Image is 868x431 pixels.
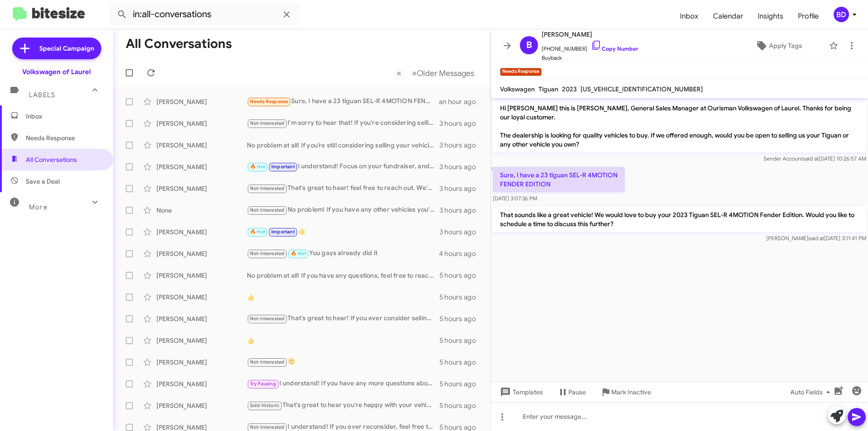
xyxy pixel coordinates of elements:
span: [PHONE_NUMBER] [542,40,638,53]
div: [PERSON_NAME] [156,119,247,128]
div: [PERSON_NAME] [156,271,247,280]
span: Not-Interested [250,185,285,191]
span: Not-Interested [250,207,285,213]
div: 👍 [247,227,439,237]
span: Needs Response [26,133,103,142]
div: BD [834,7,849,22]
nav: Page navigation example [392,64,480,82]
span: Sender Account [DATE] 10:26:57 AM [764,155,866,162]
span: 🔥 Hot [250,164,265,170]
span: Save a Deal [26,177,60,186]
div: 5 hours ago [439,401,483,410]
span: Sold Historic [250,403,280,408]
span: Important [271,229,295,235]
a: Insights [750,3,791,29]
div: 5 hours ago [439,293,483,302]
div: [PERSON_NAME] [156,184,247,193]
span: Not-Interested [250,251,285,256]
div: 3 hours ago [439,184,483,193]
span: Important [271,164,295,170]
div: 4 hours ago [439,249,483,258]
div: [PERSON_NAME] [156,314,247,323]
div: I understand! If you have any more questions about the Acadia or need assistance in the future, f... [247,379,439,389]
div: You gays already did it [247,248,439,259]
span: Templates [498,384,543,400]
a: Inbox [673,3,706,29]
div: I'm sorry to hear that! If you're considering selling any other vehicle you own, we would be happ... [247,118,439,128]
span: Auto Fields [790,384,834,400]
div: [PERSON_NAME] [156,293,247,302]
div: 5 hours ago [439,271,483,280]
div: No problem at all! If you have any questions, feel free to reach out. [247,271,439,280]
div: 5 hours ago [439,336,483,345]
a: Copy Number [591,45,638,52]
span: Tiguan [538,85,558,93]
div: 5 hours ago [439,358,483,367]
div: 👍 [247,336,439,345]
p: Sure, I have a 23 tiguan SEL-R 4MOTION FENDER EDITION [493,167,625,192]
span: Not-Interested [250,316,285,322]
h1: All Conversations [126,37,232,51]
span: Volkswagen [500,85,535,93]
span: « [396,67,401,79]
div: [PERSON_NAME] [156,401,247,410]
div: 👍 [247,293,439,302]
span: Apply Tags [769,38,802,54]
button: Next [406,64,480,82]
span: Needs Response [250,99,288,104]
button: Previous [391,64,407,82]
span: 2023 [562,85,577,93]
div: 3 hours ago [439,206,483,215]
span: 🔥 Hot [250,229,265,235]
span: [PERSON_NAME] [542,29,638,40]
span: Special Campaign [39,44,94,53]
span: 🔥 Hot [291,251,306,256]
span: Not-Interested [250,424,285,430]
span: said at [808,235,824,242]
div: That's great to hear! If you ever consider selling your vehicle, feel free to reach out. We’re he... [247,313,439,324]
div: [PERSON_NAME] [156,336,247,345]
button: Templates [491,384,550,400]
div: Sure, I have a 23 tiguan SEL-R 4MOTION FENDER EDITION [247,96,439,107]
a: Calendar [706,3,750,29]
div: [PERSON_NAME] [156,249,247,258]
div: [PERSON_NAME] [156,97,247,106]
div: [PERSON_NAME] [156,358,247,367]
button: Auto Fields [783,384,841,400]
div: an hour ago [439,97,483,106]
div: [PERSON_NAME] [156,379,247,388]
div: [PERSON_NAME] [156,141,247,150]
div: 3 hours ago [439,162,483,171]
span: Not-Interested [250,120,285,126]
button: Mark Inactive [593,384,658,400]
span: Not-Interested [250,359,285,365]
div: That's great to hear you're happy with your vehicle! The fuel efficiency is definitely a strong s... [247,400,439,411]
div: That's great to hear! feel free to reach out. We'd love to help. [247,183,439,194]
span: Pause [568,384,586,400]
div: 3 hours ago [439,119,483,128]
span: [PERSON_NAME] [DATE] 3:11:41 PM [766,235,866,242]
span: Inbox [26,112,103,121]
button: BD [826,7,858,22]
div: [PERSON_NAME] [156,227,247,237]
span: Try Pausing [250,381,276,387]
div: No problem at all! If you’re still considering selling your vehicle, let me know a convenient tim... [247,141,439,150]
div: 5 hours ago [439,379,483,388]
span: More [29,203,47,211]
span: Mark Inactive [611,384,651,400]
span: [US_VEHICLE_IDENTIFICATION_NUMBER] [580,85,703,93]
span: [DATE] 3:07:36 PM [493,195,537,202]
div: [PERSON_NAME] [156,162,247,171]
button: Apply Tags [732,38,825,54]
div: 5 hours ago [439,314,483,323]
div: 3 hours ago [439,227,483,237]
a: Profile [791,3,826,29]
span: » [412,67,417,79]
span: Labels [29,91,55,99]
div: I understand! Focus on your fundraiser, and if you reconsider selling your vehicle later, feel fr... [247,161,439,172]
button: Pause [550,384,593,400]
